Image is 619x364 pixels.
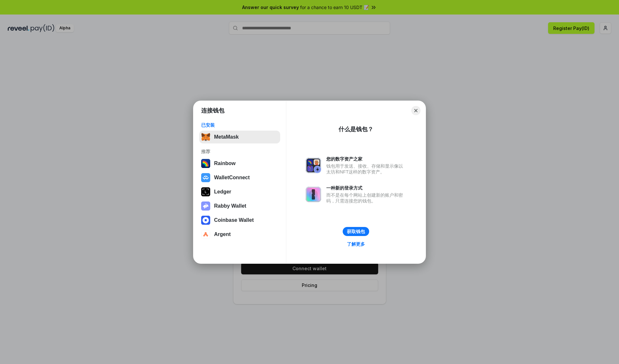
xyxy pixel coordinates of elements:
[326,192,406,204] div: 而不是在每个网站上创建新的账户和密码，只需连接您的钱包。
[214,217,254,223] div: Coinbase Wallet
[201,149,278,154] div: 推荐
[201,216,210,225] img: svg+xml,%3Csvg%20width%3D%2228%22%20height%3D%2228%22%20viewBox%3D%220%200%2028%2028%22%20fill%3D...
[347,229,365,234] div: 获取钱包
[347,241,365,247] div: 了解更多
[339,125,373,133] div: 什么是钱包？
[201,202,210,211] img: svg+xml,%3Csvg%20xmlns%3D%22http%3A%2F%2Fwww.w3.org%2F2000%2Fsvg%22%20fill%3D%22none%22%20viewBox...
[199,157,280,170] button: Rainbow
[326,156,406,162] div: 您的数字资产之家
[201,159,210,168] img: svg+xml,%3Csvg%20width%3D%22120%22%20height%3D%22120%22%20viewBox%3D%220%200%20120%20120%22%20fil...
[214,203,246,209] div: Rabby Wallet
[199,200,280,212] button: Rabby Wallet
[199,214,280,227] button: Coinbase Wallet
[306,158,321,173] img: svg+xml,%3Csvg%20xmlns%3D%22http%3A%2F%2Fwww.w3.org%2F2000%2Fsvg%22%20fill%3D%22none%22%20viewBox...
[214,134,239,140] div: MetaMask
[343,240,369,248] a: 了解更多
[199,171,280,184] button: WalletConnect
[306,187,321,202] img: svg+xml,%3Csvg%20xmlns%3D%22http%3A%2F%2Fwww.w3.org%2F2000%2Fsvg%22%20fill%3D%22none%22%20viewBox...
[199,131,280,143] button: MetaMask
[214,189,231,195] div: Ledger
[199,228,280,241] button: Argent
[326,185,406,191] div: 一种新的登录方式
[201,133,210,142] img: svg+xml,%3Csvg%20fill%3D%22none%22%20height%3D%2233%22%20viewBox%3D%220%200%2035%2033%22%20width%...
[201,230,210,239] img: svg+xml,%3Csvg%20width%3D%2228%22%20height%3D%2228%22%20viewBox%3D%220%200%2028%2028%22%20fill%3D...
[201,187,210,196] img: svg+xml,%3Csvg%20xmlns%3D%22http%3A%2F%2Fwww.w3.org%2F2000%2Fsvg%22%20width%3D%2228%22%20height%3...
[343,227,369,236] button: 获取钱包
[411,106,420,115] button: Close
[199,185,280,198] button: Ledger
[214,231,231,237] div: Argent
[201,122,278,128] div: 已安装
[326,163,406,175] div: 钱包用于发送、接收、存储和显示像以太坊和NFT这样的数字资产。
[214,161,236,166] div: Rainbow
[214,175,250,181] div: WalletConnect
[201,173,210,182] img: svg+xml,%3Csvg%20width%3D%2228%22%20height%3D%2228%22%20viewBox%3D%220%200%2028%2028%22%20fill%3D...
[201,107,224,114] h1: 连接钱包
